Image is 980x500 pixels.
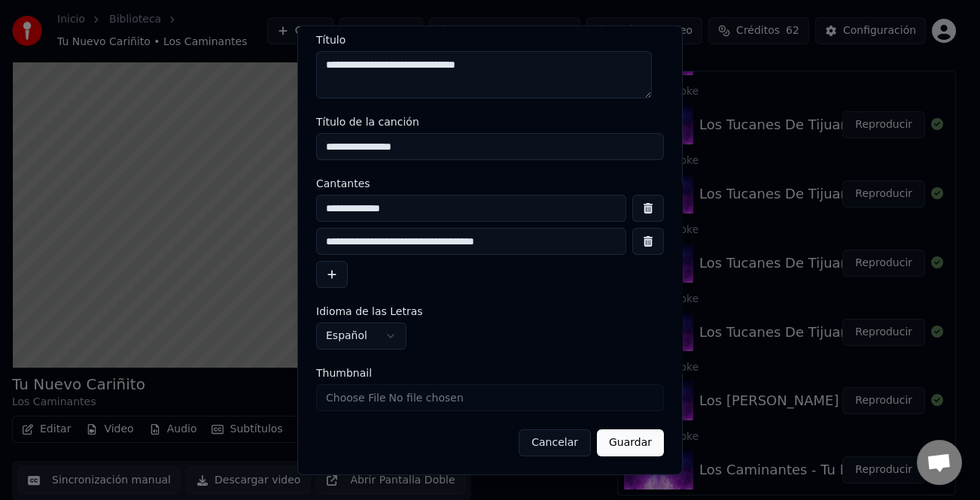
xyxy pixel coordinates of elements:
label: Título de la canción [316,117,664,127]
span: Thumbnail [316,368,372,378]
label: Cantantes [316,178,664,189]
button: Cancelar [519,429,591,456]
button: Guardar [597,429,664,456]
span: Idioma de las Letras [316,306,423,317]
label: Título [316,34,664,44]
